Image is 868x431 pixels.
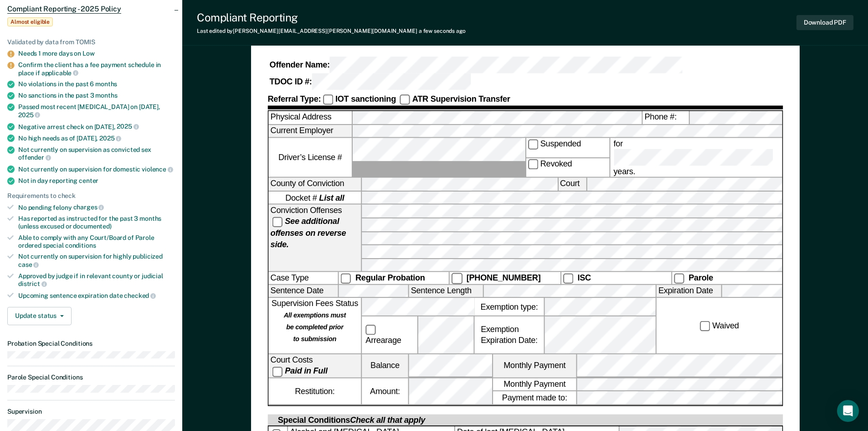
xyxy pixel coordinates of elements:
input: Arrearage [365,325,376,335]
input: Revoked [528,159,538,170]
input: Parole [673,273,684,284]
strong: Referral Type: [267,94,321,104]
div: Not currently on supervision for highly publicized [18,253,175,268]
span: 2025 [99,135,121,142]
input: ISC [563,273,573,284]
button: Download PDF [796,15,853,30]
input: for years. [613,150,772,166]
span: Docket # [285,192,344,203]
div: Has reported as instructed for the past 3 months (unless excused or [18,215,175,230]
div: No pending felony [18,203,175,212]
span: violence [142,166,173,173]
input: ATR Supervision Transfer [400,94,410,104]
label: Suspended [526,139,609,157]
div: No high needs as of [DATE], [18,134,175,142]
span: 2025 [117,123,139,130]
dt: Parole Special Conditions [7,374,175,381]
strong: TDOC ID #: [269,77,312,86]
div: Case Type [268,272,338,284]
label: Phone #: [642,111,688,124]
div: Special Conditions [276,415,426,426]
label: Balance [362,355,408,377]
label: Revoked [526,158,609,177]
div: Requirements to check [7,192,175,200]
label: for years. [611,139,780,177]
dt: Probation Special Conditions [7,340,175,348]
input: IOT sanctioning [323,94,333,104]
label: Monthly Payment [493,355,576,377]
strong: Parole [688,273,713,282]
span: center [79,177,98,184]
label: Driver’s License # [268,139,351,177]
span: charges [73,203,104,211]
dt: Supervision [7,408,175,415]
div: Approved by judge if in relevant county or judicial [18,272,175,288]
strong: ATR Supervision Transfer [412,94,510,104]
span: a few seconds ago [419,28,466,34]
strong: All exemptions must be completed prior to submission [283,311,345,343]
div: Exemption Expiration Date: [474,317,544,354]
input: See additional offenses on reverse side. [272,217,282,228]
div: No violations in the past 6 [18,80,175,88]
div: Compliant Reporting [197,11,466,24]
label: Exemption type: [474,298,544,316]
label: Waived [698,320,740,332]
div: Validated by data from TOMIS [7,38,175,46]
div: Conviction Offenses [268,205,361,272]
div: No sanctions in the past 3 [18,92,175,99]
strong: [PHONE_NUMBER] [466,273,540,282]
span: documented) [73,223,111,230]
span: case [18,261,39,268]
input: [PHONE_NUMBER] [452,273,462,284]
div: Not in day reporting [18,177,175,185]
strong: Regular Probation [355,273,425,282]
div: Upcoming sentence expiration date [18,291,175,300]
div: Court Costs [268,355,361,377]
div: Not currently on supervision for domestic [18,165,175,173]
strong: ISC [577,273,591,282]
label: Current Employer [268,125,351,138]
label: Arrearage [364,324,416,346]
span: offender [18,154,51,161]
label: Amount: [362,378,408,404]
strong: See additional offenses on reverse side. [270,217,346,249]
strong: List all [319,193,344,203]
div: Needs 1 more days on Low [18,50,175,57]
label: County of Conviction [268,178,361,191]
span: district [18,280,47,287]
div: Last edited by [PERSON_NAME][EMAIL_ADDRESS][PERSON_NAME][DOMAIN_NAME] [197,28,466,34]
div: Open Intercom Messenger [837,400,859,422]
div: Able to comply with any Court/Board of Parole ordered special [18,234,175,249]
span: Compliant Reporting - 2025 Policy [7,5,121,14]
div: Confirm the client has a fee payment schedule in place if applicable [18,61,175,77]
label: Expiration Date [656,285,721,297]
strong: Offender Name: [269,60,329,69]
div: Negative arrest check on [DATE], [18,123,175,131]
span: conditions [65,242,96,249]
span: Check all that apply [350,415,425,425]
label: Monthly Payment [493,378,576,391]
span: Almost eligible [7,17,53,26]
input: Regular Probation [340,273,351,284]
div: Supervision Fees Status [268,298,361,354]
span: 2025 [18,111,40,119]
label: Payment made to: [493,392,576,405]
strong: Paid in Full [285,367,327,376]
span: months [95,80,117,88]
button: Update status [7,307,72,325]
span: months [95,92,117,99]
label: Physical Address [268,111,351,124]
label: Sentence Length [409,285,483,297]
input: Paid in Full [272,367,282,377]
div: Passed most recent [MEDICAL_DATA] on [DATE], [18,103,175,119]
input: Suspended [528,139,538,150]
span: checked [124,292,156,299]
div: Not currently on supervision as convicted sex [18,146,175,161]
label: Court [558,178,586,191]
label: Sentence Date [268,285,338,297]
input: Waived [699,321,710,332]
strong: IOT sanctioning [335,94,395,104]
div: Restitution: [268,378,361,404]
